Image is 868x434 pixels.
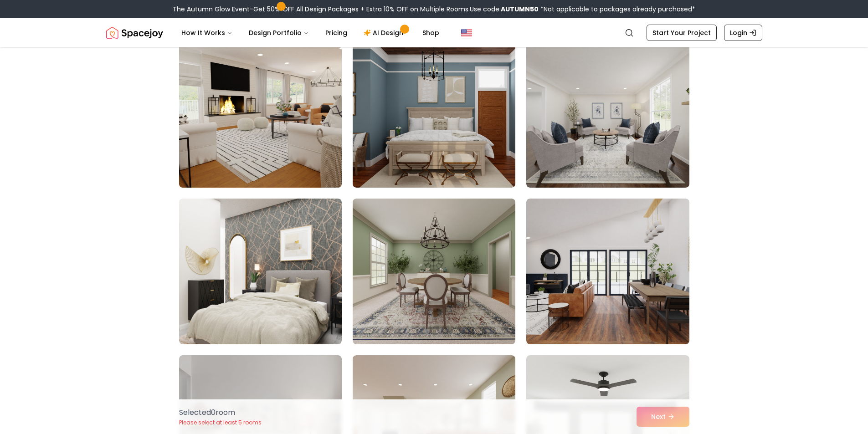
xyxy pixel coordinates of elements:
a: Start Your Project [647,25,717,41]
p: Please select at least 5 rooms [179,419,262,426]
img: Room room-16 [175,38,346,191]
p: Selected 0 room [179,407,262,418]
button: How It Works [174,24,240,42]
div: The Autumn Glow Event-Get 50% OFF All Design Packages + Extra 10% OFF on Multiple Rooms. [173,5,695,14]
nav: Global [106,18,762,47]
img: United States [461,27,472,38]
img: Room room-20 [353,199,515,344]
button: Design Portfolio [241,24,316,42]
span: *Not applicable to packages already purchased* [539,5,695,14]
a: AI Design [356,24,413,42]
a: Shop [415,24,447,42]
b: AUTUMN50 [501,5,539,14]
nav: Main [174,24,447,42]
img: Room room-19 [179,199,342,344]
span: Use code: [470,5,539,14]
img: Room room-21 [526,199,689,344]
a: Pricing [318,24,354,42]
a: Spacejoy [106,24,163,42]
img: Room room-17 [353,42,515,188]
a: Login [724,25,762,41]
img: Spacejoy Logo [106,24,163,42]
img: Room room-18 [526,42,689,188]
